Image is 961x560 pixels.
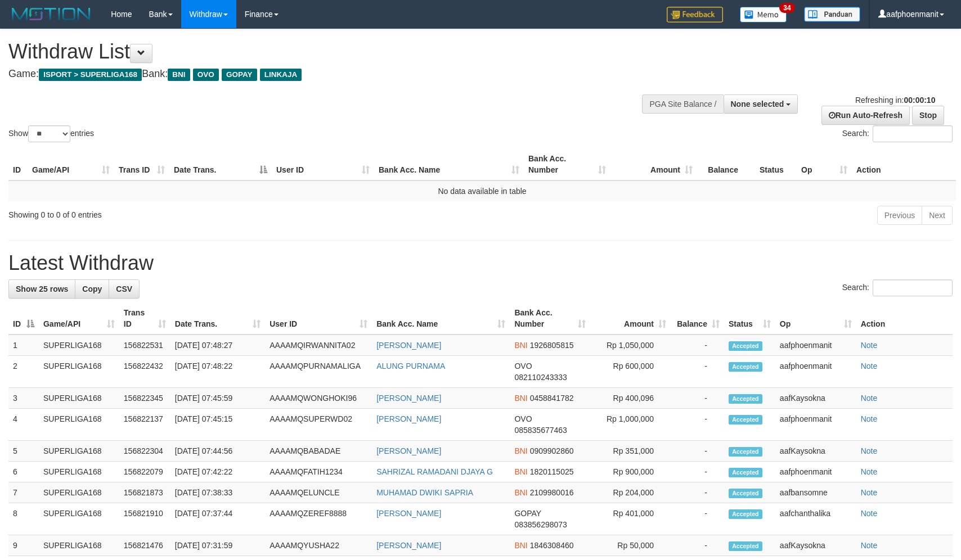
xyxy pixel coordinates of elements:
td: - [671,441,724,462]
td: 156822432 [119,356,170,388]
td: 8 [8,503,39,535]
a: ALUNG PURNAMA [376,362,445,371]
span: Accepted [729,362,762,372]
td: aafchanthalika [775,503,856,535]
span: BNI [514,541,527,550]
td: 156822304 [119,441,170,462]
span: BNI [514,394,527,403]
a: Note [861,394,878,403]
td: [DATE] 07:45:59 [170,388,265,409]
td: aafKaysokna [775,388,856,409]
label: Search: [842,279,953,296]
td: [DATE] 07:45:15 [170,409,265,441]
a: MUHAMAD DWIKI SAPRIA [376,488,473,497]
td: 156822137 [119,409,170,441]
td: SUPERLIGA168 [39,356,119,388]
td: Rp 1,000,000 [590,409,671,441]
div: PGA Site Balance / [642,94,723,114]
th: ID [8,148,28,180]
span: OVO [193,69,219,81]
td: AAAAMQIRWANNITA02 [265,335,372,356]
td: 156822531 [119,335,170,356]
td: Rp 600,000 [590,356,671,388]
td: 3 [8,388,39,409]
th: Bank Acc. Number: activate to sort column ascending [510,302,590,335]
img: MOTION_logo.png [8,6,94,22]
td: SUPERLIGA168 [39,409,119,441]
td: 7 [8,482,39,503]
td: SUPERLIGA168 [39,535,119,556]
a: Next [922,206,953,225]
td: AAAAMQBABADAE [265,441,372,462]
span: BNI [514,488,527,497]
td: AAAAMQSUPERWD02 [265,409,372,441]
td: 156822079 [119,462,170,482]
span: Copy 083856298073 to clipboard [514,520,567,529]
td: SUPERLIGA168 [39,503,119,535]
span: Accepted [729,341,762,351]
td: 5 [8,441,39,462]
td: aafKaysokna [775,535,856,556]
span: Copy 1846308460 to clipboard [530,541,574,550]
th: Trans ID: activate to sort column ascending [119,302,170,335]
a: [PERSON_NAME] [376,341,441,350]
a: Previous [877,206,922,225]
td: Rp 900,000 [590,462,671,482]
h1: Withdraw List [8,40,630,63]
span: OVO [514,362,532,371]
span: None selected [731,100,784,109]
span: Copy [82,284,102,293]
a: [PERSON_NAME] [376,446,441,455]
a: Note [861,509,878,518]
h1: Latest Withdraw [8,252,953,274]
td: Rp 351,000 [590,441,671,462]
td: - [671,535,724,556]
th: Bank Acc. Number: activate to sort column ascending [524,148,610,180]
td: AAAAMQWONGHOKI96 [265,388,372,409]
span: GOPAY [222,69,257,81]
td: SUPERLIGA168 [39,335,119,356]
a: SAHRIZAL RAMADANI DJAYA G [376,467,493,476]
span: ISPORT > SUPERLIGA168 [39,69,142,81]
td: - [671,388,724,409]
span: Accepted [729,447,762,457]
th: Amount: activate to sort column ascending [590,302,671,335]
th: Balance [697,148,755,180]
td: aafphoenmanit [775,335,856,356]
span: CSV [116,284,132,293]
td: aafphoenmanit [775,356,856,388]
td: aafphoenmanit [775,409,856,441]
td: aafbansomne [775,482,856,503]
td: [DATE] 07:31:59 [170,535,265,556]
td: [DATE] 07:48:27 [170,335,265,356]
span: Copy 1926805815 to clipboard [530,341,574,350]
button: None selected [724,94,798,114]
a: [PERSON_NAME] [376,509,441,518]
span: Copy 2109980016 to clipboard [530,488,574,497]
a: Note [861,446,878,455]
a: CSV [109,279,140,299]
th: Op: activate to sort column ascending [797,148,852,180]
img: panduan.png [804,7,860,22]
a: Note [861,541,878,550]
a: Show 25 rows [8,279,75,299]
span: Show 25 rows [16,284,68,293]
td: No data available in table [8,180,956,201]
td: 156821873 [119,482,170,503]
td: aafphoenmanit [775,462,856,482]
td: 156821476 [119,535,170,556]
label: Show entries [8,125,94,142]
span: LINKAJA [260,69,302,81]
td: [DATE] 07:38:33 [170,482,265,503]
th: Op: activate to sort column ascending [775,302,856,335]
th: Status: activate to sort column ascending [724,302,775,335]
span: BNI [168,69,190,81]
td: AAAAMQELUNCLE [265,482,372,503]
a: [PERSON_NAME] [376,394,441,403]
a: [PERSON_NAME] [376,541,441,550]
label: Search: [842,125,953,142]
span: BNI [514,446,527,455]
td: - [671,356,724,388]
span: BNI [514,341,527,350]
th: ID: activate to sort column descending [8,302,39,335]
